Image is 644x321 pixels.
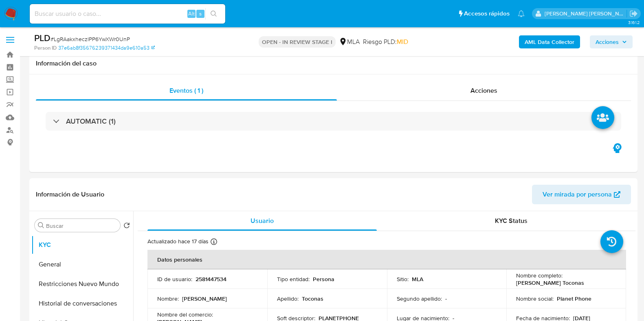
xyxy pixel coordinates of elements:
[302,295,323,302] p: Toconas
[31,294,133,313] button: Historial de conversaciones
[34,31,51,44] b: PLD
[397,37,408,46] span: MID
[38,222,44,229] button: Buscar
[397,275,409,283] p: Sitio :
[31,274,133,294] button: Restricciones Nuevo Mundo
[199,10,202,17] span: s
[123,222,130,231] button: Volver al orden por defecto
[66,117,116,126] h3: AUTOMATIC (1)
[557,295,591,302] p: Planet Phone
[470,86,497,95] span: Acciones
[518,10,525,17] a: Notificaciones
[445,295,447,302] p: -
[46,112,621,131] div: AUTOMATIC (1)
[397,295,442,302] p: Segundo apellido :
[46,222,117,229] input: Buscar
[31,255,133,274] button: General
[363,37,408,46] span: Riesgo PLD:
[58,44,155,52] a: 37e6ab8f35676239371434da9e610a53
[51,35,130,43] span: # LgRAakxheczlPP6YwXWr0UnP
[596,35,619,48] span: Acciones
[519,35,580,48] button: AML Data Collector
[147,250,626,269] th: Datos personales
[464,9,510,18] span: Accesos rápidos
[36,59,631,68] h1: Información del caso
[545,10,627,17] p: noelia.huarte@mercadolibre.com
[30,9,225,19] input: Buscar usuario o caso...
[525,35,574,48] b: AML Data Collector
[277,295,299,302] p: Apellido :
[339,37,360,46] div: MLA
[259,36,336,48] p: OPEN - IN REVIEW STAGE I
[157,295,179,302] p: Nombre :
[590,35,633,48] button: Acciones
[205,8,222,20] button: search-icon
[251,216,274,225] span: Usuario
[34,44,57,52] b: Person ID
[516,279,584,286] p: [PERSON_NAME] Toconas
[532,185,631,204] button: Ver mirada por persona
[188,10,195,17] span: Alt
[516,295,554,302] p: Nombre social :
[157,311,213,318] p: Nombre del comercio :
[629,9,638,18] a: Salir
[412,275,423,283] p: MLA
[169,86,203,95] span: Eventos ( 1 )
[31,235,133,255] button: KYC
[495,216,528,225] span: KYC Status
[313,275,334,283] p: Persona
[196,275,226,283] p: 2581447534
[277,275,310,283] p: Tipo entidad :
[543,185,612,204] span: Ver mirada por persona
[182,295,227,302] p: [PERSON_NAME]
[516,272,563,279] p: Nombre completo :
[147,238,209,245] p: Actualizado hace 17 días
[36,190,104,199] h1: Información de Usuario
[157,275,192,283] p: ID de usuario :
